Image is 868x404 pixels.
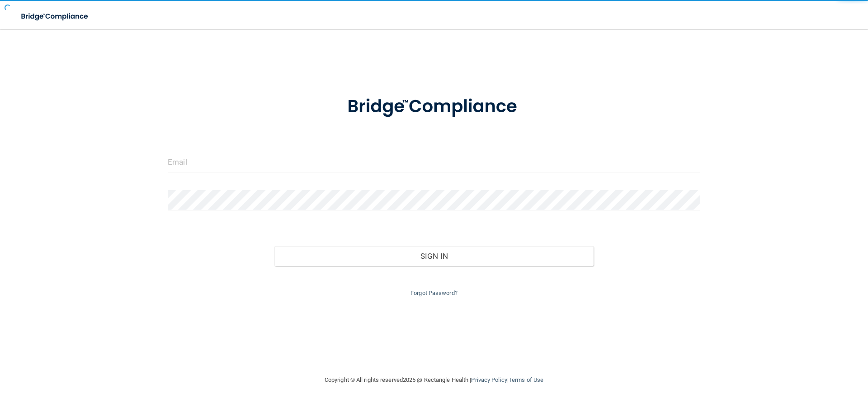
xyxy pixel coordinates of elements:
[269,366,599,394] div: Copyright © All rights reserved 2025 @ Rectangle Health | |
[471,376,507,383] a: Privacy Policy
[14,7,97,26] img: bridge_compliance_login_screen.278c3ca4.svg
[168,152,700,172] input: Email
[274,246,594,266] button: Sign In
[509,376,543,383] a: Terms of Use
[410,290,458,296] a: Forgot Password?
[329,83,539,130] img: bridge_compliance_login_screen.278c3ca4.svg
